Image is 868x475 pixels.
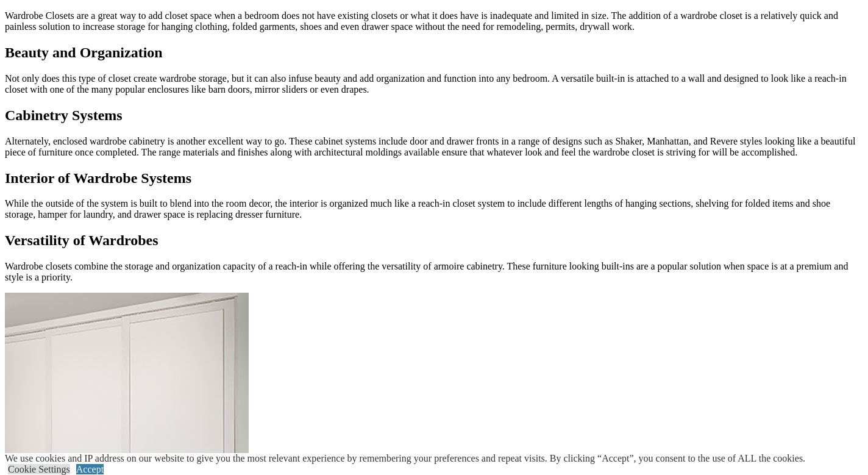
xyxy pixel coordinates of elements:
[5,107,863,124] h2: Cabinetry Systems
[5,136,863,158] p: Alternately, enclosed wardrobe cabinetry is another excellent way to go. These cabinet systems in...
[5,10,863,32] p: Wardrobe Closets are a great way to add closet space when a bedroom does not have existing closet...
[5,232,863,249] h2: Versatility of Wardrobes
[76,464,104,474] a: Accept
[5,198,863,220] p: While the outside of the system is built to blend into the room decor, the interior is organized ...
[5,170,863,187] h2: Interior of Wardrobe Systems
[5,453,805,464] div: We use cookies and IP address on our website to give you the most relevant experience by remember...
[5,261,863,283] p: Wardrobe closets combine the storage and organization capacity of a reach-in while offering the v...
[8,464,70,474] a: Cookie Settings
[5,45,863,61] h2: Beauty and Organization
[5,73,863,95] p: Not only does this type of closet create wardrobe storage, but it can also infuse beauty and add ...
